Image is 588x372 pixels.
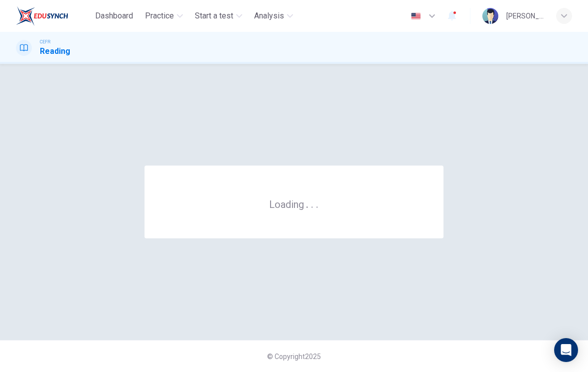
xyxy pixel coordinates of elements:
button: Practice [141,7,187,25]
span: Start a test [195,10,233,22]
button: Dashboard [91,7,137,25]
div: Open Intercom Messenger [554,338,578,362]
span: Analysis [254,10,284,22]
span: CEFR [40,38,50,45]
h6: . [305,195,309,211]
span: © Copyright 2025 [267,353,321,361]
h6: Loading [269,197,319,210]
h1: Reading [40,45,70,57]
a: EduSynch logo [16,6,91,26]
img: Profile picture [482,8,498,24]
div: [PERSON_NAME] [PERSON_NAME] [PERSON_NAME] [506,10,544,22]
button: Start a test [191,7,246,25]
span: Practice [145,10,174,22]
h6: . [310,195,314,211]
span: Dashboard [95,10,133,22]
img: en [410,12,422,20]
img: EduSynch logo [16,6,68,26]
h6: . [315,195,319,211]
button: Analysis [250,7,297,25]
